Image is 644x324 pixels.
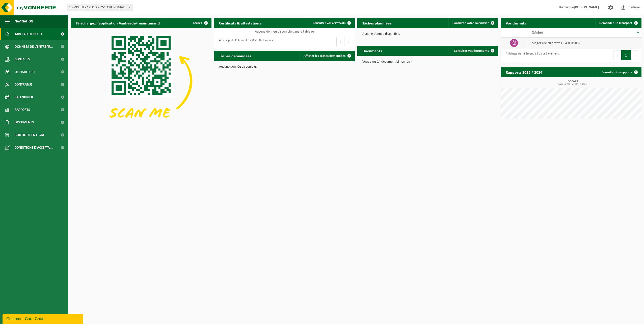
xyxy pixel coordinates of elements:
span: Calendrier [15,91,33,103]
button: Previous [336,37,344,47]
span: Navigation [15,15,33,28]
h2: Documents [357,46,387,56]
a: Consulter les rapports [598,67,641,77]
span: Contrat(s) [15,78,32,91]
a: Consulter votre calendrier [448,18,498,28]
h3: Tonnage [503,80,641,86]
span: Cachez [193,21,202,25]
p: Vous avez 14 document(s) non lu(s). [362,60,493,64]
span: Consulter vos certificats [313,21,345,25]
p: Aucune donnée disponible. [219,65,350,69]
span: Tableau de bord [15,28,42,40]
span: Demander un transport [599,21,632,25]
a: Demander un transport [595,18,641,28]
p: Aucune donnée disponible. [362,32,493,36]
div: Affichage de l'élément 0 à 0 sur 0 éléments [217,36,273,47]
button: Next [631,50,639,60]
h2: Tâches planifiées [357,18,396,28]
span: 2024: 0,738 t - 2025: 0,388 t [503,83,641,86]
td: Mégots de cigarettes (04-001905) [528,38,641,48]
h2: Rapports 2025 / 2024 [501,67,547,77]
span: Consulter vos documents [454,49,489,52]
button: Cachez [189,18,211,28]
h2: Tâches demandées [214,51,256,61]
span: Conditions d'accepta... [15,141,53,154]
span: Consulter votre calendrier [452,21,489,25]
a: Consulter vos documents [450,46,498,56]
span: Déchet [532,31,543,35]
button: 1 [621,50,631,60]
span: Boutique en ligne [15,129,45,141]
span: 10-799358 - AXEDIS - CY-CLOPE - LIMAL [67,4,132,11]
button: Previous [613,50,621,60]
iframe: chat widget [3,313,84,324]
h2: Certificats & attestations [214,18,266,28]
span: Contacts [15,53,30,66]
span: Documents [15,116,34,129]
span: Rapports [15,103,30,116]
div: Affichage de l'élément 1 à 1 sur 1 éléments [503,50,560,61]
span: 10-799358 - AXEDIS - CY-CLOPE - LIMAL [67,4,132,11]
td: Aucune donnée disponible dans le tableau [214,28,355,35]
button: Next [344,37,352,47]
strong: [PERSON_NAME] [574,6,599,9]
a: Consulter vos certificats [309,18,354,28]
h2: Téléchargez l'application Vanheede+ maintenant! [71,18,165,28]
span: Données de l'entrepr... [15,40,53,53]
a: Afficher les tâches demandées [300,51,354,61]
h2: Vos déchets [501,18,531,28]
span: Afficher les tâches demandées [304,54,345,58]
img: Download de VHEPlus App [71,28,211,134]
span: Utilisateurs [15,66,35,78]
